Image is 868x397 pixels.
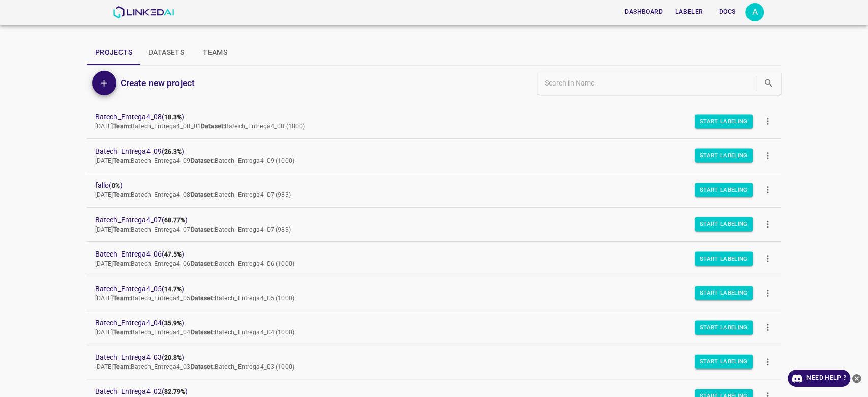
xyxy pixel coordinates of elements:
img: LinkedAI [113,6,174,18]
b: Team: [113,260,131,267]
button: search [758,73,779,94]
span: [DATE] Batech_Entrega4_06 Batech_Entrega4_06 (1000) [95,260,294,267]
b: Dataset: [191,191,215,198]
button: Docs [711,4,743,20]
a: fallo(0%)[DATE]Team:Batech_Entrega4_08Dataset:Batech_Entrega4_07 (983) [87,173,782,207]
button: Start Labeling [695,320,753,334]
button: Start Labeling [695,217,753,232]
span: Batech_Entrega4_09 ( ) [95,146,757,157]
b: Dataset: [191,226,215,233]
b: Dataset: [201,123,225,130]
span: Batech_Entrega4_02 ( ) [95,386,757,397]
a: Batech_Entrega4_05(14.7%)[DATE]Team:Batech_Entrega4_05Dataset:Batech_Entrega4_05 (1000) [87,276,782,310]
span: Batech_Entrega4_06 ( ) [95,249,757,260]
b: 68.77% [164,217,185,224]
button: Dashboard [620,4,667,20]
button: Datasets [140,41,192,65]
b: Dataset: [191,260,215,267]
b: 26.3% [164,148,182,155]
button: Start Labeling [695,183,753,197]
button: more [756,281,779,304]
span: [DATE] Batech_Entrega4_05 Batech_Entrega4_05 (1000) [95,295,294,302]
b: 82.79% [164,388,185,395]
button: Start Labeling [695,251,753,266]
button: more [756,179,779,202]
button: close-help [850,370,863,387]
button: Teams [192,41,238,65]
b: 35.9% [164,320,182,327]
a: Create new project [116,76,195,90]
a: Labeler [669,2,709,22]
button: Labeler [671,4,707,20]
button: more [756,144,779,167]
a: Need Help ? [788,370,850,387]
a: Batech_Entrega4_08(18.3%)[DATE]Team:Batech_Entrega4_08_01Dataset:Batech_Entrega4_08 (1000) [87,104,782,138]
a: Docs [709,2,745,22]
button: more [756,247,779,270]
span: [DATE] Batech_Entrega4_03 Batech_Entrega4_03 (1000) [95,363,294,371]
div: A [745,3,764,21]
span: fallo ( ) [95,180,757,191]
a: Batech_Entrega4_04(35.9%)[DATE]Team:Batech_Entrega4_04Dataset:Batech_Entrega4_04 (1000) [87,310,782,345]
a: Batech_Entrega4_09(26.3%)[DATE]Team:Batech_Entrega4_09Dataset:Batech_Entrega4_09 (1000) [87,139,782,173]
b: Team: [113,363,131,371]
b: 0% [112,182,120,189]
a: Dashboard [618,2,669,22]
button: Start Labeling [695,149,753,163]
b: 20.8% [164,354,182,361]
b: Team: [113,329,131,336]
button: more [756,110,779,133]
b: Dataset: [191,157,215,164]
span: Batech_Entrega4_05 ( ) [95,283,757,294]
button: more [756,316,779,339]
span: [DATE] Batech_Entrega4_04 Batech_Entrega4_04 (1000) [95,329,294,336]
b: Dataset: [191,329,215,336]
b: Team: [113,123,131,130]
b: 47.5% [164,251,182,258]
span: [DATE] Batech_Entrega4_09 Batech_Entrega4_09 (1000) [95,157,294,164]
button: more [756,213,779,236]
b: Team: [113,226,131,233]
span: Batech_Entrega4_07 ( ) [95,215,757,225]
span: [DATE] Batech_Entrega4_08 Batech_Entrega4_07 (983) [95,191,291,198]
b: Dataset: [191,295,215,302]
a: Batech_Entrega4_06(47.5%)[DATE]Team:Batech_Entrega4_06Dataset:Batech_Entrega4_06 (1000) [87,242,782,276]
a: Batech_Entrega4_07(68.77%)[DATE]Team:Batech_Entrega4_07Dataset:Batech_Entrega4_07 (983) [87,208,782,242]
span: Batech_Entrega4_03 ( ) [95,352,757,363]
span: [DATE] Batech_Entrega4_07 Batech_Entrega4_07 (983) [95,226,291,233]
input: Search in Name [544,76,754,91]
span: [DATE] Batech_Entrega4_08_01 Batech_Entrega4_08 (1000) [95,123,305,130]
b: Team: [113,295,131,302]
a: Batech_Entrega4_03(20.8%)[DATE]Team:Batech_Entrega4_03Dataset:Batech_Entrega4_03 (1000) [87,345,782,379]
b: Dataset: [191,363,215,371]
h6: Create new project [121,76,195,90]
span: Batech_Entrega4_04 ( ) [95,318,757,328]
button: Add [92,71,116,95]
button: Start Labeling [695,114,753,128]
b: Team: [113,191,131,198]
b: Team: [113,157,131,164]
button: more [756,350,779,373]
button: Projects [87,41,140,65]
b: 18.3% [164,114,182,121]
button: Start Labeling [695,286,753,300]
button: Open settings [745,3,764,21]
button: Start Labeling [695,355,753,369]
span: Batech_Entrega4_08 ( ) [95,111,757,122]
b: 14.7% [164,286,182,293]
